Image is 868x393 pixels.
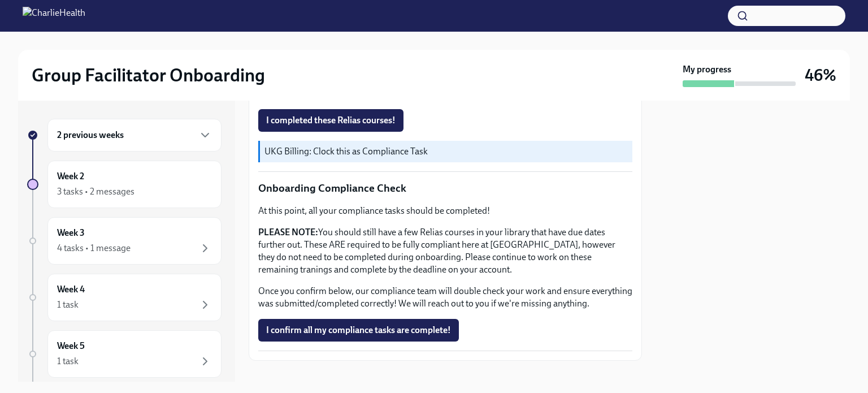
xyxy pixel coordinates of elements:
[32,64,265,87] h2: Group Facilitator Onboarding
[683,63,731,76] strong: My progress
[57,129,124,141] h6: 2 previous weeks
[258,319,459,342] button: I confirm all my compliance tasks are complete!
[57,170,84,183] h6: Week 2
[805,65,836,85] h3: 46%
[57,242,131,254] div: 4 tasks • 1 message
[57,299,79,311] div: 1 task
[27,274,222,321] a: Week 41 task
[258,226,632,276] p: You should still have a few Relias courses in your library that have due dates further out. These...
[57,185,134,198] div: 3 tasks • 2 messages
[57,283,85,296] h6: Week 4
[27,217,222,265] a: Week 34 tasks • 1 message
[258,181,632,196] p: Onboarding Compliance Check
[258,285,632,310] p: Once you confirm below, our compliance team will double check your work and ensure everything was...
[258,227,318,237] strong: PLEASE NOTE:
[258,205,632,217] p: At this point, all your compliance tasks should be completed!
[57,227,85,239] h6: Week 3
[27,330,222,378] a: Week 51 task
[266,325,451,336] span: I confirm all my compliance tasks are complete!
[27,161,222,208] a: Week 23 tasks • 2 messages
[47,119,222,152] div: 2 previous weeks
[266,115,396,126] span: I completed these Relias courses!
[264,145,628,158] p: UKG Billing: Clock this as Compliance Task
[57,340,85,352] h6: Week 5
[57,355,79,368] div: 1 task
[23,7,85,25] img: CharlieHealth
[258,109,403,132] button: I completed these Relias courses!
